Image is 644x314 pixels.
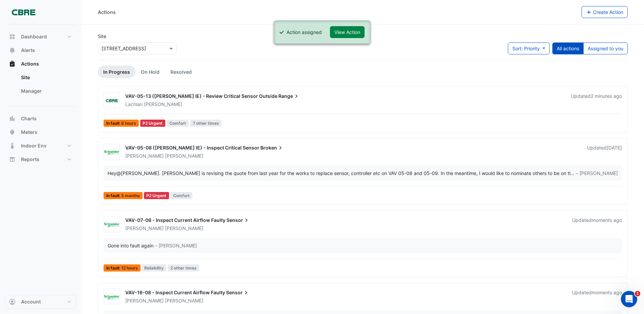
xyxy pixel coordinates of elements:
[572,289,622,304] div: Updated
[9,115,16,122] app-icon: Charts
[330,26,365,38] button: View Action
[9,142,16,149] app-icon: Indoor Env
[165,225,203,232] span: [PERSON_NAME]
[155,242,197,249] span: – [PERSON_NAME]
[592,290,622,295] span: Fri 05-Sep-2025 15:01 AEST
[576,170,618,177] span: – [PERSON_NAME]
[121,266,138,270] span: 12 hours
[170,192,192,199] span: Comfort
[140,120,166,127] div: P2 Urgent
[104,221,119,228] img: Schneider Electric
[621,291,637,307] iframe: Intercom live chat
[108,170,570,177] div: Hey . [PERSON_NAME] is revising the quote from last year for the works to replace sensor, control...
[21,156,39,163] span: Reports
[226,289,250,296] span: Sensor
[9,129,16,136] app-icon: Meters
[21,129,37,136] span: Meters
[287,29,322,36] div: Action assigned
[21,33,47,40] span: Dashboard
[226,217,250,224] span: Sensor
[8,5,39,19] img: Company Logo
[125,225,164,231] span: [PERSON_NAME]
[635,291,640,296] span: 1
[9,47,16,54] app-icon: Alerts
[21,142,47,149] span: Indoor Env
[592,217,622,223] span: Fri 05-Sep-2025 15:02 AEST
[104,294,119,300] img: Schneider Electric
[5,125,76,139] button: Meters
[21,47,35,54] span: Alerts
[121,121,136,125] span: 6 hours
[165,153,203,159] span: [PERSON_NAME]
[104,192,143,199] span: In fault
[125,153,164,159] span: [PERSON_NAME]
[260,144,284,151] span: Broken
[21,60,39,67] span: Actions
[167,120,189,127] span: Comfort
[104,149,119,156] img: Schneider Electric
[125,101,143,107] span: Lachlan
[144,101,182,108] span: [PERSON_NAME]
[21,298,41,305] span: Account
[552,42,584,54] button: All actions
[5,153,76,166] button: Reports
[121,194,140,198] span: 5 months
[508,42,550,54] button: Sort: Priority
[593,9,623,15] span: Create Action
[142,264,167,272] span: Reliability
[587,144,622,159] div: Updated
[108,170,618,177] div: …
[512,46,540,51] span: Sort: Priority
[98,33,106,40] label: Site
[5,30,76,43] button: Dashboard
[278,93,300,100] span: Range
[125,217,225,223] span: VAV-07-08 - Inspect Current Airflow Faulty
[104,97,119,104] img: CBRE Charter Hall
[607,145,622,151] span: Mon 25-Aug-2025 11:24 AEST
[572,217,622,232] div: Updated
[168,264,199,272] span: 2 other times
[9,60,16,67] app-icon: Actions
[5,71,76,101] div: Actions
[116,170,159,176] span: conor.deane@cimenviro.com [CIM]
[16,71,76,84] a: Site
[165,66,197,78] a: Resolved
[125,298,164,303] span: [PERSON_NAME]
[108,242,153,249] div: Gone into fault again
[98,8,116,16] div: Actions
[16,84,76,98] a: Manager
[125,93,277,99] span: VAV-05-13 ([PERSON_NAME] IE) - Review Critical Sensor Outside
[144,192,169,199] div: P2 Urgent
[9,156,16,163] app-icon: Reports
[5,295,76,309] button: Account
[591,93,622,99] span: Fri 05-Sep-2025 14:59 AEST
[104,120,139,127] span: In fault
[21,115,37,122] span: Charts
[5,43,76,57] button: Alerts
[165,297,203,304] span: [PERSON_NAME]
[583,42,628,54] button: Assigned to you
[98,66,135,78] a: In Progress
[5,57,76,71] button: Actions
[125,290,225,295] span: VAV-16-08 - Inspect Current Airflow Faulty
[190,120,222,127] span: 7 other times
[9,33,16,40] app-icon: Dashboard
[125,145,259,151] span: VAV-05-08 ([PERSON_NAME] IE) - Inspect Critical Sensor
[582,6,628,18] button: Create Action
[5,112,76,125] button: Charts
[5,139,76,153] button: Indoor Env
[135,66,165,78] a: On Hold
[571,93,622,108] div: Updated
[104,264,141,272] span: In fault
